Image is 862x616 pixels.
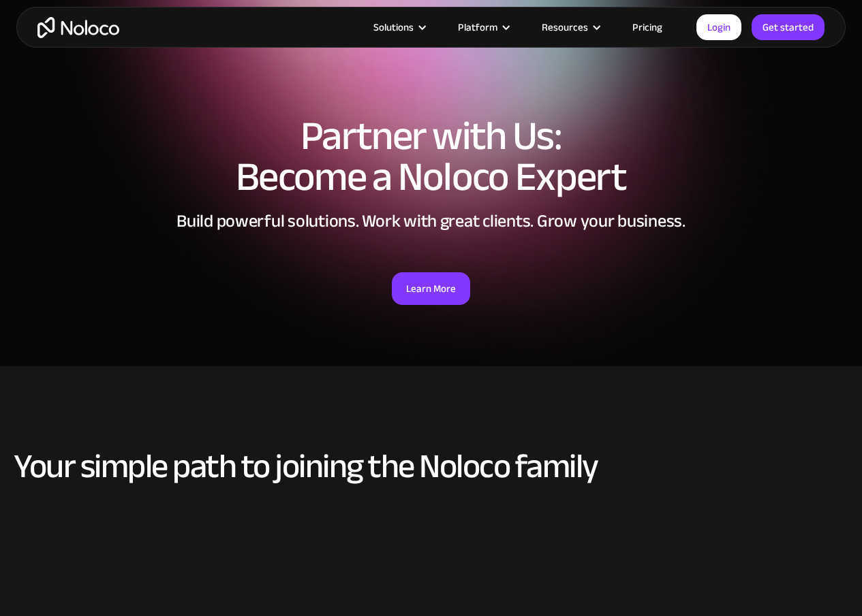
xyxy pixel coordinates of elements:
[752,14,825,40] a: Get started
[458,18,497,36] div: Platform
[441,18,525,36] div: Platform
[14,448,848,485] h2: Your simple path to joining the Noloco family
[696,14,741,40] a: Login
[176,204,686,238] strong: Build powerful solutions. Work with great clients. Grow your business.
[356,18,441,36] div: Solutions
[392,272,470,305] a: Learn More
[14,116,848,197] h1: Partner with Us: Become a Noloco Expert
[525,18,615,36] div: Resources
[615,18,679,36] a: Pricing
[37,17,119,38] a: home
[373,18,414,36] div: Solutions
[542,18,588,36] div: Resources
